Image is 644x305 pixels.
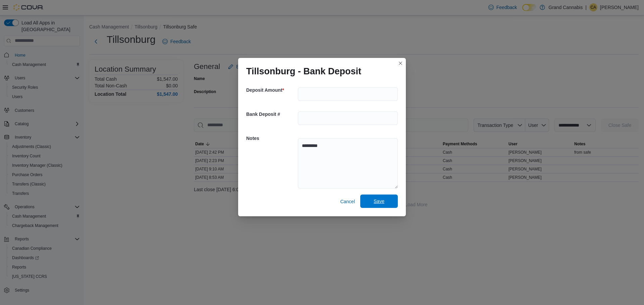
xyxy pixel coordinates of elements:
[246,66,361,77] h1: Tillsonburg - Bank Deposit
[374,198,384,205] span: Save
[340,198,355,205] span: Cancel
[396,59,405,67] button: Closes this modal window
[246,83,297,97] h5: Deposit Amount
[246,132,297,145] h5: Notes
[246,107,297,121] h5: Bank Deposit #
[337,195,358,208] button: Cancel
[360,195,398,208] button: Save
